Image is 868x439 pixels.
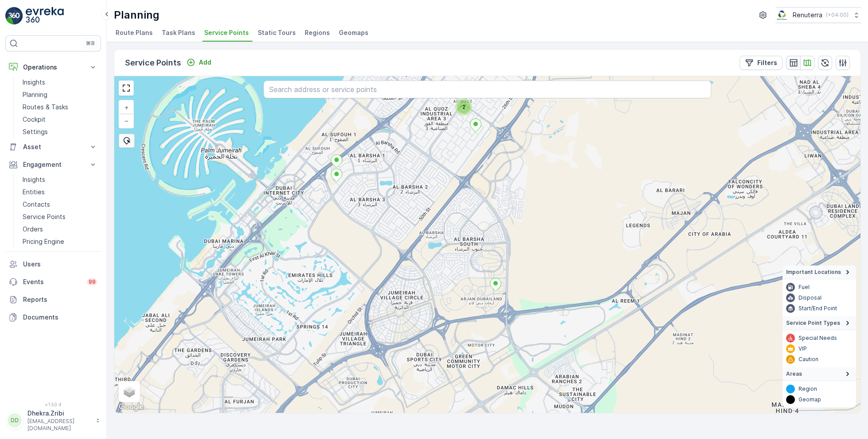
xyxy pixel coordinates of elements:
[120,382,139,401] a: Layers
[124,104,128,111] span: +
[19,186,101,198] a: Entities
[19,113,101,126] a: Cockpit
[826,12,849,19] p: ( +04:00 )
[23,78,45,87] p: Insights
[798,284,810,291] p: Fuel
[89,278,96,285] p: 99
[775,7,861,23] button: Renuterra(+04:00)
[120,114,133,127] a: Zoom Out
[19,235,101,248] a: Pricing Engine
[786,269,841,276] span: Important Locations
[23,142,83,151] p: Asset
[116,401,146,413] img: Google
[5,273,101,291] a: Events99
[19,211,101,223] a: Service Points
[783,266,856,279] summary: Important Locations
[5,7,23,25] img: logo
[8,413,22,427] div: DD
[783,316,856,330] summary: Service Point Types
[116,28,153,37] span: Route Plans
[783,367,856,381] summary: Areas
[19,173,101,186] a: Insights
[5,409,101,432] button: DDDhekra.Zribi[EMAIL_ADDRESS][DOMAIN_NAME]
[124,117,129,124] span: −
[5,402,101,407] span: v 1.50.4
[27,409,91,418] p: Dhekra.Zribi
[23,160,83,169] p: Engagement
[19,76,101,89] a: Insights
[23,313,97,322] p: Documents
[5,138,101,156] button: Asset
[775,10,789,20] img: Screenshot_2024-07-26_at_13.33.01.png
[162,28,195,37] span: Task Plans
[798,396,821,403] p: Geomap
[5,291,101,308] a: Reports
[19,126,101,138] a: Settings
[23,103,68,112] p: Routes & Tasks
[23,90,47,99] p: Planning
[786,370,802,377] span: Areas
[23,260,97,269] p: Users
[798,335,837,342] p: Special Needs
[27,418,91,432] p: [EMAIL_ADDRESS][DOMAIN_NAME]
[23,115,46,124] p: Cockpit
[23,277,81,286] p: Events
[798,305,837,312] p: Start/End Point
[23,188,45,196] p: Entities
[5,58,101,76] button: Operations
[26,7,64,25] img: logo_light-DOdMpM7g.png
[339,28,368,37] span: Geomaps
[5,156,101,173] button: Engagement
[798,294,821,301] p: Disposal
[19,223,101,235] a: Orders
[798,356,818,363] p: Caution
[119,134,135,148] div: Bulk Select
[120,81,133,95] a: View Fullscreen
[116,401,146,413] a: Open this area in Google Maps (opens a new window)
[798,345,807,352] p: VIP
[305,28,330,37] span: Regions
[5,308,101,326] a: Documents
[114,8,159,22] p: Planning
[740,56,783,70] button: Filters
[23,295,97,304] p: Reports
[23,212,66,221] p: Service Points
[5,255,101,273] a: Users
[120,101,133,114] a: Zoom In
[199,58,211,67] p: Add
[798,385,817,393] p: Region
[23,225,43,234] p: Orders
[204,28,249,37] span: Service Points
[457,100,470,114] div: 2
[793,11,822,19] p: Renuterra
[786,320,840,327] span: Service Point Types
[757,58,777,67] p: Filters
[23,127,48,136] p: Settings
[125,57,181,69] p: Service Points
[19,198,101,211] a: Contacts
[183,57,215,68] button: Add
[263,81,711,98] input: Search address or service points
[19,89,101,101] a: Planning
[23,200,50,209] p: Contacts
[23,175,45,184] p: Insights
[258,28,296,37] span: Static Tours
[23,237,64,246] p: Pricing Engine
[457,100,462,106] div: 2
[86,40,95,47] p: ⌘B
[23,63,83,72] p: Operations
[19,101,101,113] a: Routes & Tasks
